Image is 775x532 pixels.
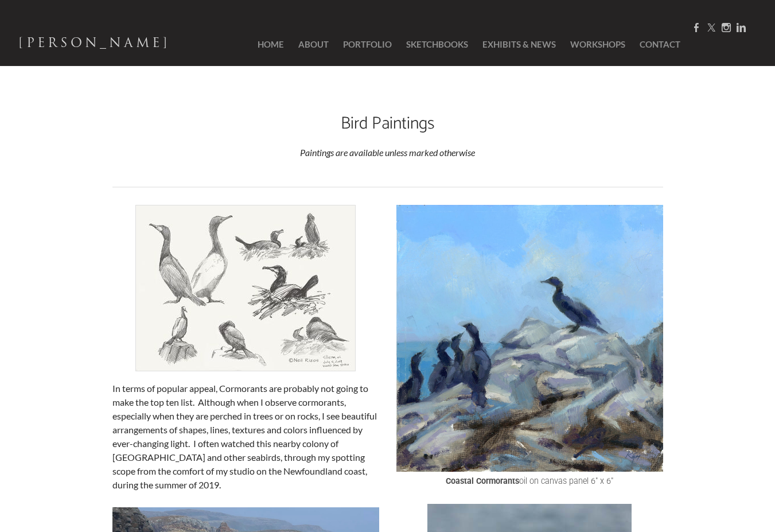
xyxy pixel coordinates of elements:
a: Exhibits & News [477,23,562,66]
a: Contact [634,23,680,66]
a: [PERSON_NAME] [18,32,170,57]
h2: Bird Paintings [112,115,663,133]
a: Portfolio [337,23,398,66]
a: Home [240,23,290,66]
b: Coastal Cormorants [446,476,519,486]
img: Picture [396,205,663,472]
a: Workshops [564,23,631,66]
em: Paintings are available unless marked otherwise [300,147,475,158]
a: Twitter [707,22,716,33]
a: Linkedin [737,22,746,33]
a: Instagram [722,22,731,33]
div: In terms of popular appeal, Cormorants are probably not going to make the top ten list. Although ... [112,382,379,492]
span: [PERSON_NAME] [18,33,170,53]
img: Picture [135,205,356,371]
a: SketchBooks [400,23,474,66]
a: About [293,23,334,66]
div: oil on canvas panel 6" x 6" [396,473,663,487]
a: Facebook [692,22,701,33]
